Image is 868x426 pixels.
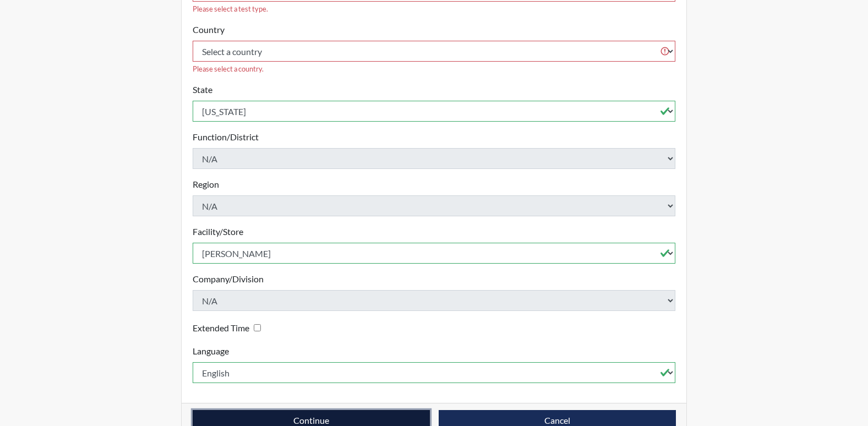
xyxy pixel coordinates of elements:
label: Function/District [193,130,259,144]
label: Language [193,345,229,358]
label: State [193,83,212,96]
div: Checking this box will provide the interviewee with an accomodation of extra time to answer each ... [193,320,265,336]
div: Please select a country. [193,64,676,74]
label: Country [193,23,225,36]
label: Company/Division [193,272,264,286]
div: Please select a test type. [193,4,676,14]
label: Region [193,178,219,191]
label: Extended Time [193,321,249,335]
label: Facility/Store [193,225,243,238]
